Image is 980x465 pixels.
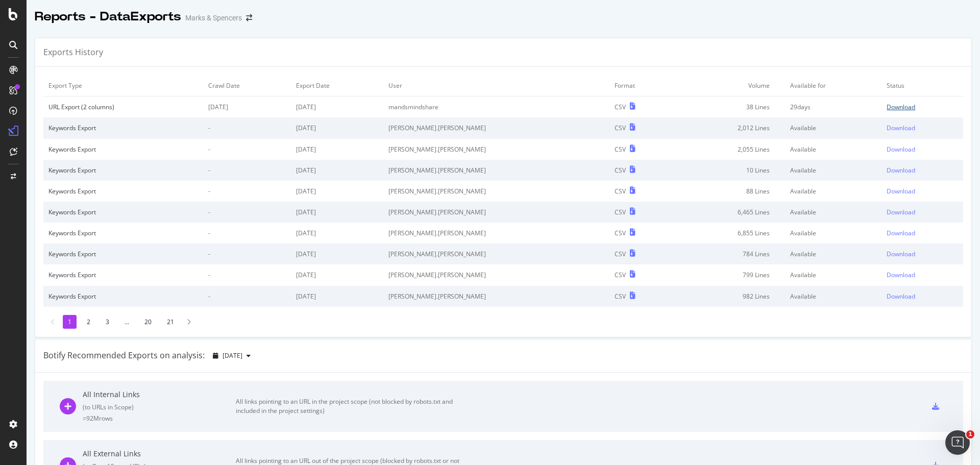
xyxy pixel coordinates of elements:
[887,166,958,175] a: Download
[887,103,958,111] a: Download
[675,96,785,118] td: 38 Lines
[887,250,958,258] a: Download
[887,271,958,279] a: Download
[48,271,198,279] div: Keywords Export
[203,181,291,202] td: -
[291,160,383,181] td: [DATE]
[203,75,291,96] td: Crawl Date
[101,315,114,329] li: 3
[887,208,915,216] div: Download
[675,117,785,138] td: 2,012 Lines
[675,75,785,96] td: Volume
[615,103,626,111] div: CSV
[48,250,198,258] div: Keywords Export
[615,208,626,216] div: CSV
[887,250,915,258] div: Download
[203,202,291,223] td: -
[887,103,915,111] div: Download
[887,187,958,195] a: Download
[615,229,626,237] div: CSV
[945,430,970,455] iframe: Intercom live chat
[785,75,881,96] td: Available for
[383,117,609,138] td: [PERSON_NAME].[PERSON_NAME]
[790,292,876,301] div: Available
[887,229,958,237] a: Download
[383,75,609,96] td: User
[615,271,626,279] div: CSV
[675,181,785,202] td: 88 Lines
[83,403,236,411] div: ( to URLs in Scope )
[48,187,198,195] div: Keywords Export
[139,315,157,329] li: 20
[966,430,974,438] span: 1
[932,403,939,410] div: csv-export
[615,292,626,301] div: CSV
[675,223,785,243] td: 6,855 Lines
[63,315,77,329] li: 1
[223,351,242,360] span: 2025 Oct. 4th
[887,166,915,175] div: Download
[790,271,876,279] div: Available
[383,96,609,118] td: mandsmindshare
[615,250,626,258] div: CSV
[236,397,465,415] div: All links pointing to an URL in the project scope (not blocked by robots.txt and included in the ...
[43,46,103,58] div: Exports History
[203,160,291,181] td: -
[291,75,383,96] td: Export Date
[383,202,609,223] td: [PERSON_NAME].[PERSON_NAME]
[615,145,626,154] div: CSV
[881,75,963,96] td: Status
[383,286,609,307] td: [PERSON_NAME].[PERSON_NAME]
[887,208,958,216] a: Download
[383,160,609,181] td: [PERSON_NAME].[PERSON_NAME]
[291,117,383,138] td: [DATE]
[203,286,291,307] td: -
[291,223,383,243] td: [DATE]
[43,75,203,96] td: Export Type
[383,223,609,243] td: [PERSON_NAME].[PERSON_NAME]
[615,166,626,175] div: CSV
[246,14,252,21] div: arrow-right-arrow-left
[383,264,609,285] td: [PERSON_NAME].[PERSON_NAME]
[48,124,198,132] div: Keywords Export
[675,243,785,264] td: 784 Lines
[48,292,198,301] div: Keywords Export
[83,389,236,400] div: All Internal Links
[790,229,876,237] div: Available
[82,315,95,329] li: 2
[48,229,198,237] div: Keywords Export
[291,243,383,264] td: [DATE]
[383,181,609,202] td: [PERSON_NAME].[PERSON_NAME]
[887,187,915,195] div: Download
[43,350,205,361] div: Botify Recommended Exports on analysis:
[203,139,291,160] td: -
[609,75,675,96] td: Format
[887,124,958,132] a: Download
[790,145,876,154] div: Available
[615,124,626,132] div: CSV
[675,160,785,181] td: 10 Lines
[790,166,876,175] div: Available
[48,208,198,216] div: Keywords Export
[887,292,915,301] div: Download
[291,264,383,285] td: [DATE]
[83,449,236,459] div: All External Links
[790,208,876,216] div: Available
[119,315,134,329] li: ...
[291,139,383,160] td: [DATE]
[203,117,291,138] td: -
[675,202,785,223] td: 6,465 Lines
[203,243,291,264] td: -
[83,414,236,423] div: = 92M rows
[48,103,198,111] div: URL Export (2 columns)
[785,96,881,118] td: 29 days
[291,202,383,223] td: [DATE]
[887,124,915,132] div: Download
[291,96,383,118] td: [DATE]
[48,145,198,154] div: Keywords Export
[887,229,915,237] div: Download
[203,223,291,243] td: -
[203,264,291,285] td: -
[203,96,291,118] td: [DATE]
[887,145,958,154] a: Download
